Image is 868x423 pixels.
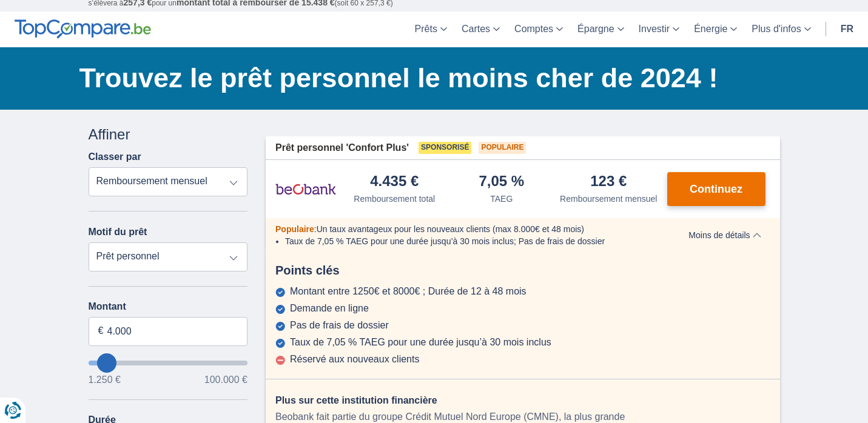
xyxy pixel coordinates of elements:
[370,174,419,190] div: 4.435 €
[89,227,147,238] label: Motif du prêt
[290,320,389,331] div: Pas de frais de dossier
[275,141,409,155] span: Prêt personnel 'Confort Plus'
[590,174,627,190] div: 123 €
[89,301,248,312] label: Montant
[290,286,527,297] div: Montant entre 1250€ et 8000€ ; Durée de 12 à 48 mois
[570,12,631,47] a: Épargne
[275,394,659,408] div: Plus sur cette institution financière
[419,142,471,154] span: Sponsorisé
[89,152,141,162] label: Classer par
[744,12,818,47] a: Plus d'infos
[408,12,454,47] a: Prêts
[690,184,742,195] span: Continuez
[275,224,314,234] span: Populaire
[833,12,861,47] a: fr
[687,12,744,47] a: Énergie
[354,193,435,205] div: Remboursement total
[79,59,780,97] h1: Trouvez le prêt personnel le moins cher de 2024 !
[204,375,247,385] span: 100.000 €
[89,361,248,365] input: wantToBorrow
[285,235,659,247] li: Taux de 7,05 % TAEG pour une durée jusqu’à 30 mois inclus; Pas de frais de dossier
[89,124,248,145] div: Affiner
[479,142,526,154] span: Populaire
[479,174,524,190] div: 7,05 %
[507,12,570,47] a: Comptes
[266,262,780,279] div: Points clés
[275,174,336,204] img: pret personnel Beobank
[454,12,507,47] a: Cartes
[266,223,669,235] div: :
[15,19,151,39] img: TopCompare
[679,230,770,240] button: Moins de détails
[688,231,761,239] span: Moins de détails
[290,337,551,348] div: Taux de 7,05 % TAEG pour une durée jusqu’à 30 mois inclus
[667,172,765,206] button: Continuez
[290,303,369,314] div: Demande en ligne
[631,12,687,47] a: Investir
[98,324,104,338] span: €
[490,193,513,205] div: TAEG
[290,354,419,365] div: Réservé aux nouveaux clients
[89,375,121,385] span: 1.250 €
[560,193,657,205] div: Remboursement mensuel
[317,224,584,234] span: Un taux avantageux pour les nouveaux clients (max 8.000€ et 48 mois)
